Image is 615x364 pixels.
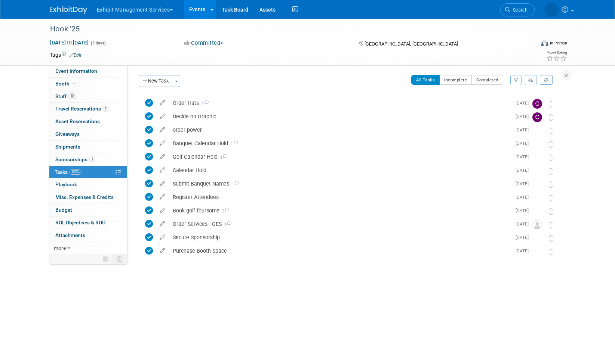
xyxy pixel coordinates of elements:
[169,137,511,150] div: Banquet Calendar Hold
[156,194,169,200] a: edit
[540,75,553,85] a: Refresh
[547,51,567,55] div: Event Rating
[169,110,511,123] div: Decide on Graphic
[532,233,542,243] img: Polly Tracy
[365,41,458,47] span: [GEOGRAPHIC_DATA], [GEOGRAPHIC_DATA]
[229,182,239,187] span: 1
[156,167,169,174] a: edit
[169,191,511,203] div: Register Attendees
[491,39,568,50] div: Event Format
[516,141,532,146] span: [DATE]
[156,153,169,160] a: edit
[549,114,553,121] i: Move task
[50,6,87,14] img: ExhibitDay
[49,217,127,229] a: ROI, Objectives & ROO
[471,75,503,85] button: Completed
[532,126,542,136] img: Polly Tracy
[549,235,553,242] i: Move task
[218,155,227,160] span: 1
[89,156,95,162] span: 1
[182,39,226,47] button: Committed
[55,194,114,200] span: Misc. Expenses & Credits
[532,166,542,176] img: Polly Tracy
[532,247,542,256] img: Polly Tracy
[169,124,511,136] div: order power
[156,207,169,214] a: edit
[169,177,511,190] div: Submit Banquet Names
[500,3,535,16] a: Search
[541,40,548,46] img: Format-Inperson.png
[73,81,77,85] i: Booth reservation complete
[516,208,532,213] span: [DATE]
[222,222,231,227] span: 1
[112,254,127,264] td: Toggle Event Tabs
[169,150,511,163] div: Golf Calendar Hold
[139,75,173,87] button: New Task
[169,97,511,109] div: Order Hats
[49,166,127,178] a: Tasks100%
[169,231,511,244] div: Secure Sponsorship
[54,245,66,251] span: more
[516,235,532,240] span: [DATE]
[549,100,553,108] i: Move task
[47,22,523,36] div: Hook '25
[55,68,97,74] span: Event Information
[549,248,553,255] i: Move task
[516,114,532,119] span: [DATE]
[549,221,553,228] i: Move task
[55,106,108,112] span: Travel Reservations
[516,168,532,173] span: [DATE]
[550,40,567,46] div: In-Person
[99,254,112,264] td: Personalize Event Tab Strip
[411,75,440,85] button: All Tasks
[49,153,127,166] a: Sponsorships1
[549,168,553,175] i: Move task
[549,195,553,202] i: Move task
[549,181,553,188] i: Move task
[228,141,238,146] span: 1
[55,144,80,150] span: Shipments
[49,229,127,242] a: Attachments
[549,208,553,215] i: Move task
[55,118,100,124] span: Asset Reservations
[532,112,542,122] img: Casey Kline
[156,221,169,227] a: edit
[156,140,169,147] a: edit
[55,207,72,213] span: Budget
[49,128,127,140] a: Giveaways
[55,232,85,238] span: Attachments
[156,234,169,241] a: edit
[68,93,76,99] span: 16
[55,93,76,99] span: Staff
[49,65,127,77] a: Event Information
[439,75,472,85] button: Incomplete
[70,169,82,175] span: 100%
[516,221,532,227] span: [DATE]
[49,115,127,128] a: Asset Reservations
[532,206,542,216] img: Polly Tracy
[532,180,542,189] img: Polly Tracy
[55,169,82,175] span: Tasks
[516,248,532,253] span: [DATE]
[532,193,542,203] img: Polly Tracy
[49,204,127,216] a: Budget
[66,40,73,46] span: to
[49,178,127,191] a: Playbook
[549,154,553,161] i: Move task
[516,154,532,159] span: [DATE]
[169,204,511,217] div: Book golf foursome
[49,191,127,203] a: Misc. Expenses & Credits
[156,113,169,120] a: edit
[55,156,95,162] span: Sponsorships
[55,181,77,187] span: Playbook
[219,209,229,214] span: 2
[55,131,80,137] span: Giveaways
[510,7,528,13] span: Search
[516,100,532,106] span: [DATE]
[49,141,127,153] a: Shipments
[49,103,127,115] a: Travel Reservations2
[169,218,511,230] div: Order Services - GES
[156,127,169,133] a: edit
[49,242,127,254] a: more
[549,127,553,134] i: Move task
